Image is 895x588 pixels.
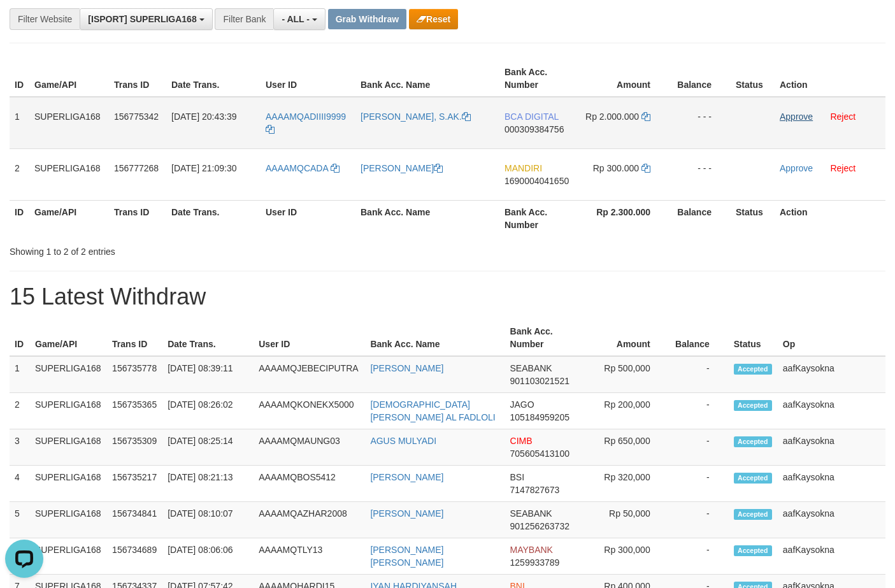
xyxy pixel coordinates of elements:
td: AAAAMQMAUNG03 [254,429,365,466]
td: 3 [10,429,30,466]
td: [DATE] 08:21:13 [162,466,254,502]
td: 156735365 [107,393,162,429]
a: AGUS MULYADI [370,436,436,446]
th: Amount [580,320,669,356]
button: Open LiveChat chat widget [5,5,43,43]
span: MANDIRI [505,163,542,173]
td: Rp 300,000 [580,538,669,575]
th: User ID [261,200,355,236]
a: Copy 2000000 to clipboard [641,111,650,122]
span: 156777268 [114,163,159,173]
a: AAAAMQADIIII9999 [266,111,346,134]
th: Status [731,61,775,97]
span: [DATE] 21:09:30 [171,163,236,173]
td: 156735217 [107,466,162,502]
td: 1 [10,356,30,393]
td: 5 [10,502,30,538]
th: ID [10,200,29,236]
td: SUPERLIGA168 [30,466,107,502]
span: Copy 1690004041650 to clipboard [505,176,569,186]
span: - ALL - [282,14,310,24]
a: [PERSON_NAME] [361,163,443,173]
span: Accepted [734,400,772,411]
td: Rp 50,000 [580,502,669,538]
td: aafKaysokna [778,429,885,466]
span: 156775342 [114,111,159,122]
th: Game/API [29,200,109,236]
a: [PERSON_NAME] [370,508,443,519]
td: - [669,502,729,538]
td: - [669,356,729,393]
td: [DATE] 08:39:11 [162,356,254,393]
th: Game/API [29,61,109,97]
button: - ALL - [273,8,325,30]
td: aafKaysokna [778,538,885,575]
td: - - - [669,148,731,200]
td: 156734841 [107,502,162,538]
th: Balance [669,320,729,356]
td: SUPERLIGA168 [30,356,107,393]
th: Bank Acc. Number [499,200,578,236]
button: Reset [409,9,458,29]
span: SEABANK [510,363,552,373]
span: [ISPORT] SUPERLIGA168 [88,14,196,24]
h1: 15 Latest Withdraw [10,284,885,310]
td: [DATE] 08:25:14 [162,429,254,466]
th: Trans ID [109,200,166,236]
th: User ID [254,320,365,356]
button: [ISPORT] SUPERLIGA168 [80,8,212,30]
a: Copy 300000 to clipboard [641,163,650,173]
span: Copy 7147827673 to clipboard [510,485,560,495]
a: [PERSON_NAME] [370,472,443,482]
th: Action [775,61,885,97]
th: ID [10,320,30,356]
th: Trans ID [109,61,166,97]
td: AAAAMQKONEKX5000 [254,393,365,429]
td: [DATE] 08:26:02 [162,393,254,429]
th: Date Trans. [166,61,261,97]
td: AAAAMQBOS5412 [254,466,365,502]
td: 156735778 [107,356,162,393]
th: Rp 2.300.000 [578,200,669,236]
td: Rp 500,000 [580,356,669,393]
span: MAYBANK [510,545,553,555]
span: Rp 2.000.000 [585,111,639,122]
th: Bank Acc. Number [499,61,578,97]
th: User ID [261,61,355,97]
td: [DATE] 08:10:07 [162,502,254,538]
td: AAAAMQJEBECIPUTRA [254,356,365,393]
td: AAAAMQTLY13 [254,538,365,575]
span: CIMB [510,436,533,446]
span: [DATE] 20:43:39 [171,111,236,122]
td: SUPERLIGA168 [30,538,107,575]
span: Copy 000309384756 to clipboard [505,124,564,134]
div: Filter Website [10,8,80,30]
th: Bank Acc. Number [505,320,580,356]
td: aafKaysokna [778,466,885,502]
td: Rp 320,000 [580,466,669,502]
a: AAAAMQCADA [266,163,340,173]
span: Copy 105184959205 to clipboard [510,412,569,422]
th: Action [775,200,885,236]
span: Accepted [734,509,772,520]
th: Bank Acc. Name [355,200,499,236]
span: Copy 1259933789 to clipboard [510,557,560,568]
div: Filter Bank [215,8,273,30]
td: SUPERLIGA168 [30,429,107,466]
span: BSI [510,472,525,482]
span: Rp 300.000 [593,163,639,173]
th: Balance [669,200,731,236]
a: [DEMOGRAPHIC_DATA][PERSON_NAME] AL FADLOLI [370,399,495,422]
th: Balance [669,61,731,97]
th: Bank Acc. Name [355,61,499,97]
td: - [669,393,729,429]
td: aafKaysokna [778,356,885,393]
span: Copy 705605413100 to clipboard [510,448,569,459]
th: Amount [578,61,669,97]
span: JAGO [510,399,534,410]
a: Approve [780,163,813,173]
span: AAAAMQADIIII9999 [266,111,346,122]
a: [PERSON_NAME], S.AK. [361,111,471,122]
td: 156735309 [107,429,162,466]
th: Date Trans. [166,200,261,236]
